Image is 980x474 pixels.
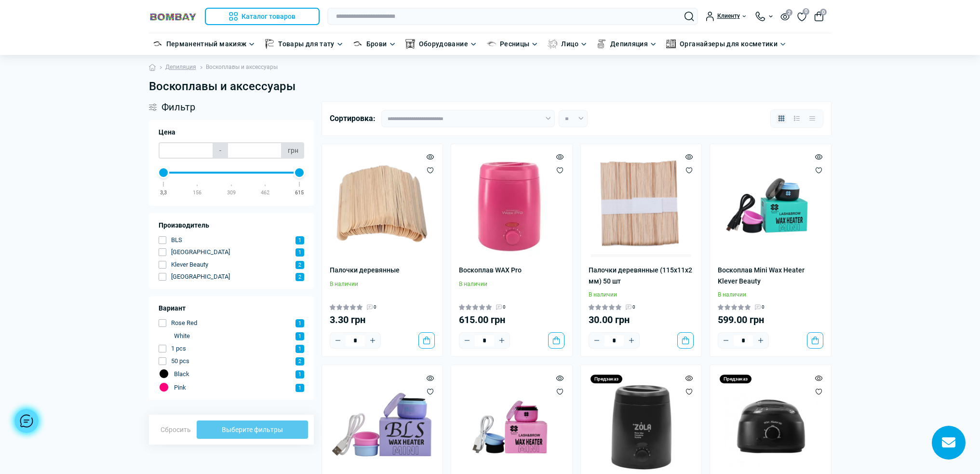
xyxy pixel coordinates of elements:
[807,114,817,123] button: Price view
[685,374,693,381] button: Quick view
[159,344,304,353] button: 1 pcs 1
[171,272,230,282] span: [GEOGRAPHIC_DATA]
[561,39,578,49] a: Лицо
[159,303,186,313] span: Вариант
[780,12,790,20] button: 2
[666,39,676,49] img: Органайзеры для косметики
[556,374,564,381] button: Quick view
[786,9,792,16] span: 2
[494,333,510,348] button: Plus
[815,374,822,381] button: Quick view
[295,357,304,366] span: 2
[330,333,346,348] button: Minus
[556,387,564,395] button: Wishlist
[459,265,564,275] a: Воскоплав WAX Pro
[803,8,809,15] span: 0
[792,114,802,123] button: List view
[149,101,314,113] div: Фильтр
[610,39,648,49] a: Депиляция
[685,166,693,174] button: Wishlist
[174,383,186,393] span: Pink
[797,11,806,22] a: 0
[295,261,304,269] span: 2
[159,368,304,379] button: Black 1
[427,374,434,381] button: Quick view
[685,153,693,161] button: Quick view
[159,272,304,282] button: [GEOGRAPHIC_DATA] 2
[548,39,557,49] img: Лицо
[777,114,786,123] button: Grid view
[196,63,278,72] li: Воскоплавы и аксессуары
[762,303,765,311] span: 0
[405,39,415,49] img: Оборудование
[459,315,564,325] div: 615.00 грн
[556,153,564,161] button: Quick view
[677,332,694,349] button: To cart
[330,280,435,289] div: В наличии
[261,189,269,197] div: 462
[174,331,190,341] span: White
[159,247,304,257] button: [GEOGRAPHIC_DATA] 1
[427,166,434,174] button: Wishlist
[166,39,247,49] a: Перманентный макияж
[685,12,694,21] button: Search
[330,315,435,325] div: 3.30 грн
[155,422,197,437] button: Сбросить
[159,127,175,137] span: Цена
[159,260,304,270] button: Klever Beauty 2
[718,152,823,257] img: Воскоплав Mini Wax Heater Klever Beauty
[548,332,564,349] button: To cart
[685,387,693,395] button: Wishlist
[149,80,832,94] h1: Воскоплавы и аксессуары
[589,333,604,348] button: Minus
[680,39,778,49] a: Органайзеры для косметики
[295,332,304,340] span: 1
[295,236,304,244] span: 1
[815,387,822,395] button: Wishlist
[815,166,822,174] button: Wishlist
[419,39,468,49] a: Оборудование
[227,142,282,159] input: Цена
[330,112,381,125] div: Сортировка:
[295,273,304,281] span: 2
[149,12,197,21] img: BOMBAY
[366,39,387,49] a: Брови
[171,247,230,257] span: [GEOGRAPHIC_DATA]
[330,265,435,275] a: Палочки деревянные
[295,248,304,257] span: 1
[718,290,823,299] div: В наличии
[174,369,189,379] span: Black
[500,39,530,49] a: Ресницы
[427,387,434,395] button: Wishlist
[718,315,823,325] div: 599.00 грн
[330,152,435,257] img: Палочки деревянные
[459,280,564,289] div: В наличии
[295,384,304,392] span: 1
[197,420,308,439] button: Выберите фильтры
[589,265,694,286] a: Палочки деревянные (115х11х2 мм) 50 шт
[159,220,209,230] span: Производитель
[459,333,475,348] button: Minus
[294,167,306,178] div: Max
[753,333,768,348] button: Plus
[559,110,588,127] select: Limit select
[171,235,182,245] span: BLS
[278,39,334,49] a: Товары для тату
[265,39,274,49] img: Товары для тату
[589,315,694,325] div: 30.00 грн
[604,335,624,346] input: Quantity
[171,260,208,270] span: Klever Beauty
[295,370,304,379] span: 1
[159,382,304,393] button: Pink 1
[807,332,823,349] button: To cart
[153,39,162,49] img: Перманентный макияж
[734,335,753,346] input: Quantity
[589,290,694,299] div: В наличии
[459,152,564,257] img: Воскоплав WAX Pro
[814,12,824,21] button: 0
[624,333,639,348] button: Plus
[193,189,201,197] div: 156
[158,167,170,178] div: Min
[820,9,827,15] span: 0
[295,319,304,327] span: 1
